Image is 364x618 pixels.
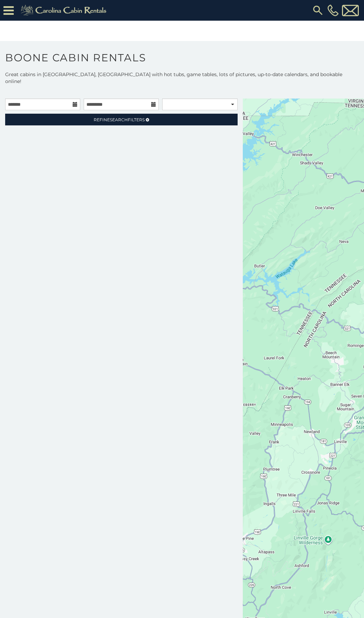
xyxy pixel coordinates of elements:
span: Search [110,117,128,122]
span: Refine Filters [94,117,145,122]
img: Khaki-logo.png [17,3,112,17]
a: RefineSearchFilters [5,114,238,125]
img: search-regular.svg [312,4,324,17]
a: [PHONE_NUMBER] [326,4,340,16]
